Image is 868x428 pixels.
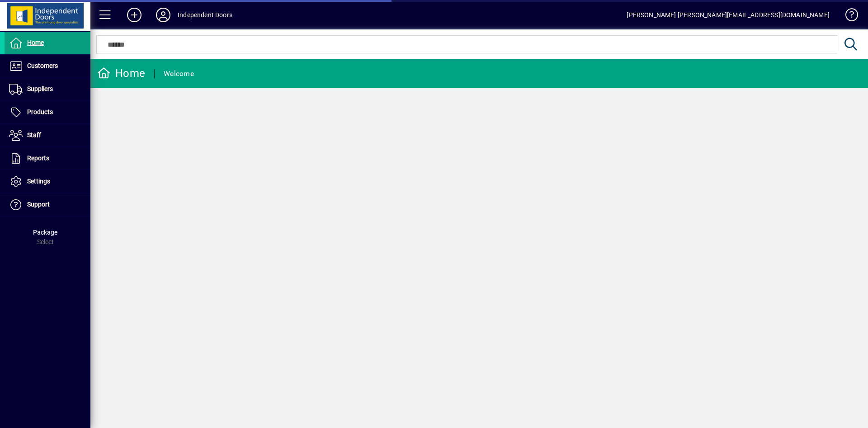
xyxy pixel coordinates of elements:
[27,39,44,46] span: Home
[5,193,90,216] a: Support
[5,101,90,124] a: Products
[27,131,41,139] span: Staff
[27,178,50,185] span: Settings
[178,8,232,22] div: Independent Doors
[149,7,178,23] button: Profile
[97,66,145,81] div: Home
[27,108,53,115] span: Products
[839,2,857,31] a: Knowledge Base
[27,85,53,92] span: Suppliers
[33,229,57,236] span: Package
[5,124,90,147] a: Staff
[5,147,90,170] a: Reports
[27,62,58,69] span: Customers
[5,78,90,101] a: Suppliers
[5,55,90,77] a: Customers
[164,67,194,81] div: Welcome
[27,154,49,162] span: Reports
[5,170,90,193] a: Settings
[27,201,50,208] span: Support
[627,8,830,22] div: [PERSON_NAME] [PERSON_NAME][EMAIL_ADDRESS][DOMAIN_NAME]
[120,7,149,23] button: Add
